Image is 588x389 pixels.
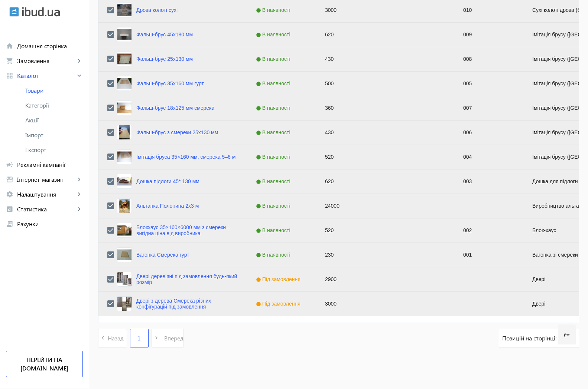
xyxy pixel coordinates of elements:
[6,351,83,377] a: Перейти на [DOMAIN_NAME]
[9,7,19,17] img: ibud.svg
[316,121,385,145] div: 430
[256,105,292,111] span: В наявності
[137,334,141,342] span: 1
[256,56,292,62] span: В наявності
[75,205,83,213] mat-icon: keyboard_arrow_right
[136,56,193,62] a: Фальш-брус 25x130 мм
[256,276,302,282] span: Під замовлення
[136,32,193,37] a: Фальш-брус 45x180 мм
[75,191,83,198] mat-icon: keyboard_arrow_right
[25,87,83,94] span: Товари
[17,205,75,213] span: Статистика
[17,191,75,198] span: Налаштування
[454,72,523,96] div: 005
[136,224,238,236] a: Блокхаус 35×160×6000 мм з смереки – вигідна ціна від виробника
[136,7,178,13] a: Дрова колоті сухі
[256,252,292,258] span: В наявності
[316,169,385,194] div: 620
[316,194,385,218] div: 24000
[454,96,523,120] div: 007
[316,47,385,71] div: 430
[75,72,83,79] mat-icon: keyboard_arrow_right
[17,57,75,65] span: Замовлення
[256,32,292,37] span: В наявності
[6,57,13,65] mat-icon: shopping_cart
[256,80,292,86] span: В наявності
[25,146,83,154] span: Експорт
[256,301,302,307] span: Під замовлення
[25,102,83,109] span: Категорії
[6,191,13,198] mat-icon: settings
[454,23,523,47] div: 009
[256,7,292,13] span: В наявності
[25,131,83,139] span: Імпорт
[454,121,523,145] div: 006
[17,161,83,168] span: Рекламні кампанії
[136,105,214,111] a: Фальш-брус 18х125 мм смерека
[136,129,218,135] a: Фальш-брус з смереки 25x130 мм
[256,129,292,135] span: В наявності
[316,145,385,169] div: 520
[136,178,199,184] a: Дошка підлоги 45* 130 мм
[75,176,83,183] mat-icon: keyboard_arrow_right
[454,218,523,243] div: 002
[136,252,189,258] a: Вагонка Смерека гурт
[17,72,75,79] span: Каталог
[25,116,83,124] span: Акції
[454,145,523,169] div: 004
[454,169,523,194] div: 003
[17,176,75,183] span: Інтернет-магазин
[316,72,385,96] div: 500
[22,7,60,17] img: ibud_text.svg
[6,42,13,50] mat-icon: home
[17,42,83,50] span: Домашня сторінка
[502,334,558,342] span: Позицій на сторінці:
[6,161,13,168] mat-icon: campaign
[136,80,204,86] a: Фальш-брус 35х160 мм гурт
[316,96,385,120] div: 360
[316,218,385,243] div: 520
[454,47,523,71] div: 008
[316,292,385,316] div: 3000
[316,23,385,47] div: 620
[136,273,238,285] a: Двері дерев'яні під замовлення будь-який розмір
[6,72,13,79] mat-icon: grid_view
[316,243,385,267] div: 230
[6,205,13,213] mat-icon: analytics
[454,243,523,267] div: 001
[256,178,292,184] span: В наявності
[136,154,235,160] a: Імітація бруса 35×160 мм, смерека 5–6 м
[6,220,13,228] mat-icon: receipt_long
[316,267,385,291] div: 2900
[136,203,199,209] a: Альтанка Полонина 2х3 м
[17,220,83,228] span: Рахунки
[256,227,292,233] span: В наявності
[6,176,13,183] mat-icon: storefront
[136,298,238,310] a: Двері з дерева Смерека різних конфігурацій під замовлення
[256,203,292,209] span: В наявності
[256,154,292,160] span: В наявності
[75,57,83,65] mat-icon: keyboard_arrow_right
